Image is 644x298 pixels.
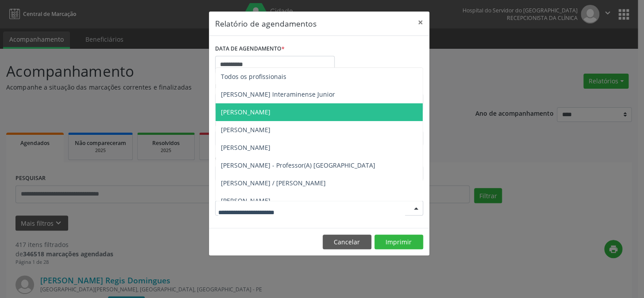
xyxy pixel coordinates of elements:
span: [PERSON_NAME] [221,125,270,134]
span: [PERSON_NAME] [221,108,270,116]
button: Imprimir [374,235,423,250]
button: Cancelar [323,235,371,250]
button: Close [412,12,429,33]
span: [PERSON_NAME] - Professor(A) [GEOGRAPHIC_DATA] [221,161,375,169]
span: [PERSON_NAME] / [PERSON_NAME] [221,179,326,187]
span: [PERSON_NAME] [221,196,270,205]
h5: Relatório de agendamentos [215,18,316,29]
label: DATA DE AGENDAMENTO [215,42,285,56]
span: [PERSON_NAME] [221,143,270,152]
span: [PERSON_NAME] Interaminense Junior [221,90,335,98]
span: Todos os profissionais [221,72,286,81]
